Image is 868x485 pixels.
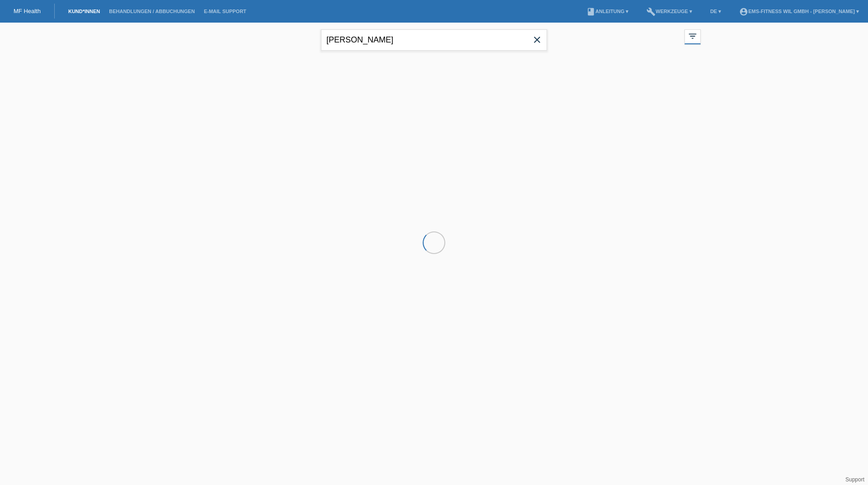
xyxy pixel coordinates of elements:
a: buildWerkzeuge ▾ [642,9,697,14]
a: Behandlungen / Abbuchungen [104,9,199,14]
i: account_circle [739,7,748,16]
a: Kund*innen [64,9,104,14]
input: Suche... [321,29,547,51]
i: filter_list [688,31,698,41]
i: build [646,7,656,16]
a: E-Mail Support [199,9,251,14]
i: book [586,7,595,16]
i: close [532,34,542,45]
a: account_circleEMS-Fitness Wil GmbH - [PERSON_NAME] ▾ [735,9,863,14]
a: Support [845,476,864,483]
a: bookAnleitung ▾ [582,9,633,14]
a: DE ▾ [706,9,726,14]
a: MF Health [14,8,41,14]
